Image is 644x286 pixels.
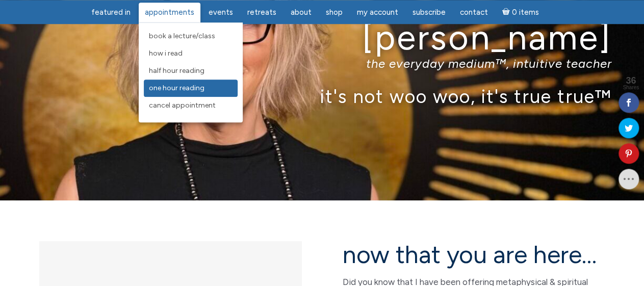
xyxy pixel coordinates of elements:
[91,8,131,17] span: featured in
[32,85,611,107] p: it's not woo woo, it's true true™
[343,241,605,268] h2: now that you are here…
[326,8,343,17] span: Shop
[144,62,238,80] a: Half Hour Reading
[247,8,276,17] span: Retreats
[32,56,611,71] p: the everyday medium™, intuitive teacher
[623,85,639,90] span: Shares
[202,3,239,22] a: Events
[623,76,639,85] span: 36
[511,9,538,16] span: 0 items
[149,66,204,75] span: Half Hour Reading
[149,101,216,110] span: Cancel Appointment
[85,3,137,22] a: featured in
[149,49,183,58] span: How I Read
[144,97,238,114] a: Cancel Appointment
[406,3,452,22] a: Subscribe
[454,3,494,22] a: Contact
[144,80,238,97] a: One Hour Reading
[145,8,194,17] span: Appointments
[285,3,318,22] a: About
[413,8,446,17] span: Subscribe
[241,3,282,22] a: Retreats
[144,45,238,62] a: How I Read
[460,8,488,17] span: Contact
[139,3,200,22] a: Appointments
[351,3,404,22] a: My Account
[291,8,312,17] span: About
[32,18,611,57] h1: [PERSON_NAME]
[209,8,233,17] span: Events
[357,8,398,17] span: My Account
[502,8,512,17] i: Cart
[496,2,545,22] a: Cart0 items
[149,84,204,92] span: One Hour Reading
[149,32,215,40] span: Book a Lecture/Class
[144,28,238,45] a: Book a Lecture/Class
[320,3,349,22] a: Shop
